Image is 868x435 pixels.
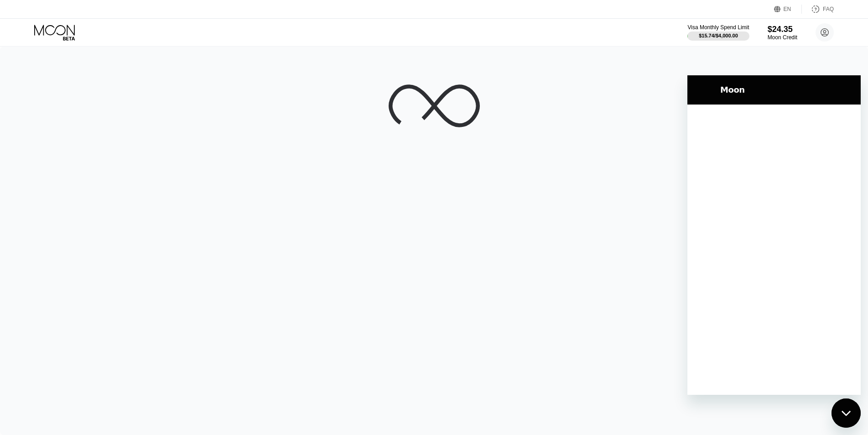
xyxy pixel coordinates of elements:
[774,5,802,14] div: EN
[687,24,749,41] div: Visa Monthly Spend Limit$15.74/$4,000.00
[768,25,797,34] div: $24.35
[687,24,749,31] div: Visa Monthly Spend Limit
[802,5,834,14] div: FAQ
[832,398,861,428] iframe: Button to launch messaging window, conversation in progress
[768,34,797,41] div: Moon Credit
[784,6,791,12] div: EN
[823,6,834,12] div: FAQ
[768,25,797,41] div: $24.35Moon Credit
[699,33,738,38] div: $15.74 / $4,000.00
[687,75,861,395] iframe: Messaging window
